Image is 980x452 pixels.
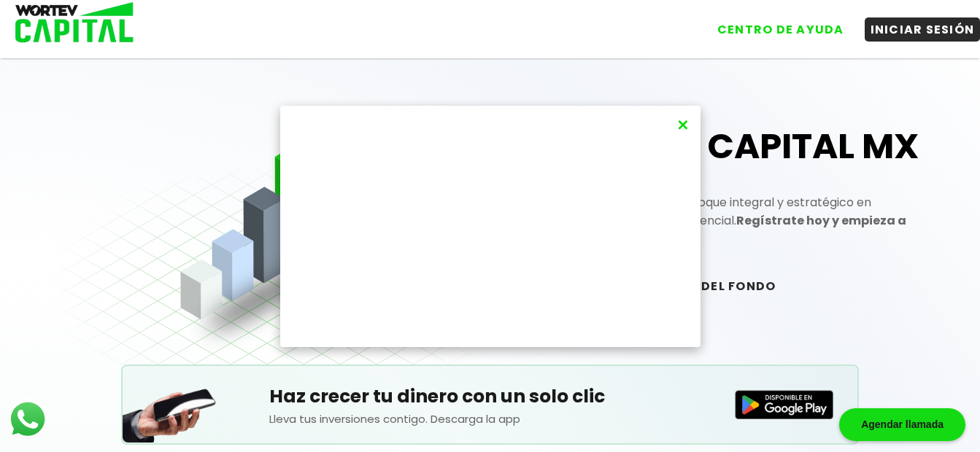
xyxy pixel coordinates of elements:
button: × [673,113,692,137]
img: logos_whatsapp-icon.242b2217.svg [7,399,48,440]
div: Agendar llamada [839,408,965,441]
iframe: YouTube video player [286,112,695,341]
a: CENTRO DE AYUDA [697,7,850,42]
button: CENTRO DE AYUDA [711,17,850,42]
